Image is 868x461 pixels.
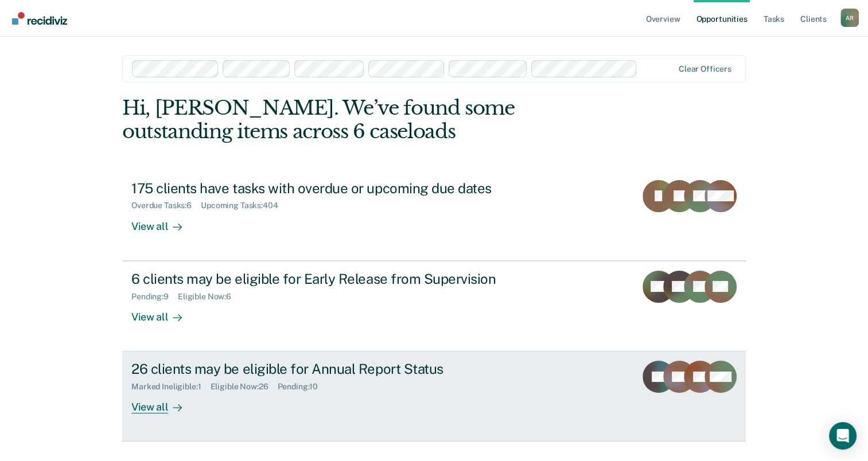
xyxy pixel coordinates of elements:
[211,382,278,392] div: Eligible Now : 26
[131,210,196,233] div: View all
[122,351,746,442] a: 26 clients may be eligible for Annual Report StatusMarked Ineligible:1Eligible Now:26Pending:10Vi...
[840,9,859,27] button: Profile dropdown button
[122,96,621,143] div: Hi, [PERSON_NAME]. We’ve found some outstanding items across 6 caseloads
[840,9,859,27] div: A R
[131,301,196,323] div: View all
[131,361,534,377] div: 26 clients may be eligible for Annual Report Status
[679,64,731,74] div: Clear officers
[131,201,201,210] div: Overdue Tasks : 6
[131,392,196,414] div: View all
[131,271,534,287] div: 6 clients may be eligible for Early Release from Supervision
[12,12,67,25] img: Recidiviz
[131,292,178,302] div: Pending : 9
[122,171,746,261] a: 175 clients have tasks with overdue or upcoming due datesOverdue Tasks:6Upcoming Tasks:404View all
[131,382,210,392] div: Marked Ineligible : 1
[277,382,327,392] div: Pending : 10
[201,201,287,210] div: Upcoming Tasks : 404
[122,261,746,351] a: 6 clients may be eligible for Early Release from SupervisionPending:9Eligible Now:6View all
[131,180,534,197] div: 175 clients have tasks with overdue or upcoming due dates
[178,292,240,302] div: Eligible Now : 6
[829,422,857,450] div: Open Intercom Messenger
